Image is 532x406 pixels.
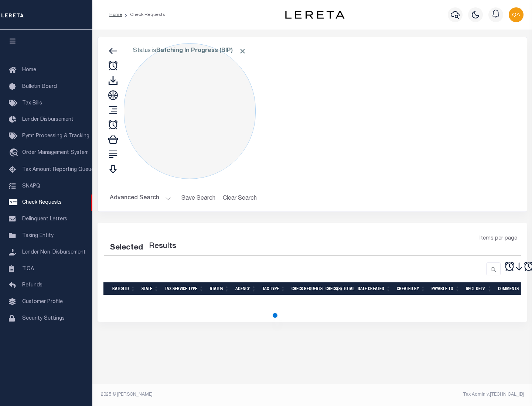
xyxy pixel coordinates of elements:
[429,282,463,295] th: Payable To
[177,191,220,206] button: Save Search
[162,282,207,295] th: Tax Service Type
[109,282,139,295] th: Batch Id
[289,282,323,295] th: Check Requests
[139,282,162,295] th: State
[495,282,528,295] th: Comments
[109,13,122,17] a: Home
[259,282,289,295] th: Tax Type
[149,241,176,252] label: Results
[22,101,42,106] span: Tax Bills
[22,299,63,304] span: Customer Profile
[509,7,524,22] img: svg+xml;base64,PHN2ZyB4bWxucz0iaHR0cDovL3d3dy53My5vcmcvMjAwMC9zdmciIHBvaW50ZXItZXZlbnRzPSJub25lIi...
[22,266,34,271] span: TIQA
[110,242,143,254] div: Selected
[122,11,165,18] li: Check Requests
[463,282,495,295] th: Spcl Delv.
[22,117,74,122] span: Lender Disbursement
[285,11,344,19] img: logo-dark.svg
[220,191,260,206] button: Clear Search
[22,316,65,321] span: Security Settings
[22,250,86,255] span: Lender Non-Disbursement
[232,282,259,295] th: Agency
[22,200,62,205] span: Check Requests
[22,134,89,139] span: Pymt Processing & Tracking
[22,68,36,73] span: Home
[22,150,89,155] span: Order Management System
[110,191,171,206] button: Advanced Search
[480,235,517,243] span: Items per page
[207,282,232,295] th: Status
[22,183,40,189] span: SNAPQ
[95,391,313,398] div: 2025 © [PERSON_NAME].
[355,282,394,295] th: Date Created
[22,167,94,172] span: Tax Amount Reporting Queue
[22,217,67,222] span: Delinquent Letters
[124,43,256,179] div: Click to Edit
[394,282,429,295] th: Created By
[22,283,42,288] span: Refunds
[22,233,54,238] span: Taxing Entity
[22,84,57,89] span: Bulletin Board
[318,391,524,398] div: Tax Admin v.[TECHNICAL_ID]
[156,48,246,54] b: Batching In Progress (BIP)
[323,282,355,295] th: Check(s) Total
[9,148,21,158] i: travel_explore
[239,47,246,55] span: Click to Remove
